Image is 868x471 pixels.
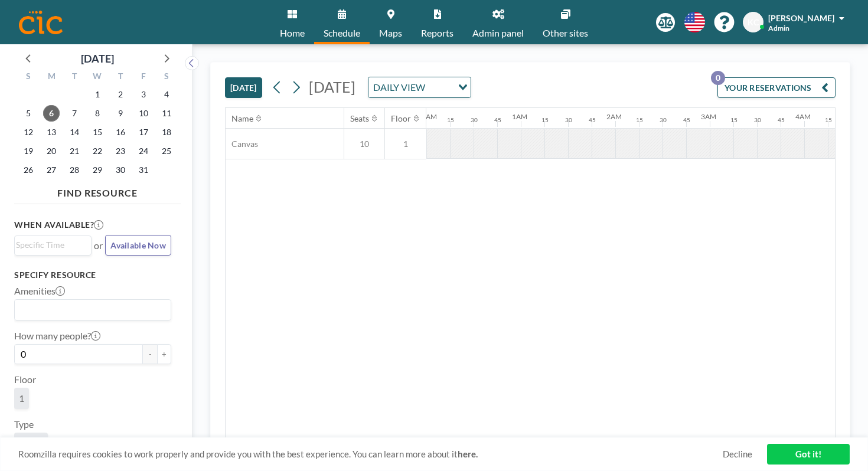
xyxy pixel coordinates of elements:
[711,71,725,85] p: 0
[16,302,164,318] input: Search for option
[15,300,171,320] div: Search for option
[385,139,426,149] span: 1
[63,70,86,85] div: T
[86,70,109,85] div: W
[89,162,106,178] span: Wednesday, October 29, 2025
[66,143,83,159] span: Tuesday, October 21, 2025
[717,77,836,98] button: YOUR RESERVATIONS0
[89,143,106,159] span: Wednesday, October 22, 2025
[350,113,369,124] div: Seats
[754,116,761,124] div: 30
[158,105,175,122] span: Saturday, October 11, 2025
[20,162,37,178] span: Sunday, October 26, 2025
[14,330,100,342] label: How many people?
[471,116,478,124] div: 30
[421,28,453,38] span: Reports
[43,124,60,140] span: Monday, October 13, 2025
[112,86,129,103] span: Thursday, October 2, 2025
[109,70,132,85] div: T
[14,270,171,280] h3: Specify resource
[280,28,305,38] span: Home
[447,116,454,124] div: 15
[17,70,40,85] div: S
[43,143,60,159] span: Monday, October 20, 2025
[472,28,524,38] span: Admin panel
[723,449,752,460] a: Decline
[795,112,811,121] div: 4AM
[132,70,155,85] div: F
[18,449,723,460] span: Roomzilla requires cookies to work properly and provide you with the best experience. You can lea...
[155,70,178,85] div: S
[135,124,152,140] span: Friday, October 17, 2025
[14,285,65,297] label: Amenities
[748,17,759,28] span: KC
[19,392,24,404] span: 1
[543,28,588,38] span: Other sites
[135,162,152,178] span: Friday, October 31, 2025
[66,105,83,122] span: Tuesday, October 7, 2025
[683,116,690,124] div: 45
[43,162,60,178] span: Monday, October 27, 2025
[589,116,596,124] div: 45
[112,162,129,178] span: Thursday, October 30, 2025
[324,28,360,38] span: Schedule
[226,139,258,149] span: Canvas
[768,24,789,32] span: Admin
[89,86,106,103] span: Wednesday, October 1, 2025
[89,105,106,122] span: Wednesday, October 8, 2025
[135,86,152,103] span: Friday, October 3, 2025
[94,240,103,251] span: or
[417,112,437,121] div: 12AM
[541,116,549,124] div: 15
[730,116,738,124] div: 15
[660,116,667,124] div: 30
[158,124,175,140] span: Saturday, October 18, 2025
[89,124,106,140] span: Wednesday, October 15, 2025
[158,86,175,103] span: Saturday, October 4, 2025
[379,28,402,38] span: Maps
[778,116,785,124] div: 45
[309,78,355,96] span: [DATE]
[391,113,411,124] div: Floor
[14,418,34,430] label: Type
[701,112,716,121] div: 3AM
[225,77,262,98] button: [DATE]
[825,116,832,124] div: 15
[14,374,36,385] label: Floor
[565,116,572,124] div: 30
[40,70,63,85] div: M
[20,105,37,122] span: Sunday, October 5, 2025
[14,182,181,199] h4: FIND RESOURCE
[768,13,834,23] span: [PERSON_NAME]
[110,240,166,250] span: Available Now
[112,124,129,140] span: Thursday, October 16, 2025
[344,139,384,149] span: 10
[81,50,114,67] div: [DATE]
[66,162,83,178] span: Tuesday, October 28, 2025
[112,105,129,122] span: Thursday, October 9, 2025
[458,449,478,459] a: here.
[512,112,527,121] div: 1AM
[19,11,63,34] img: organization-logo
[371,80,428,95] span: DAILY VIEW
[20,124,37,140] span: Sunday, October 12, 2025
[494,116,501,124] div: 45
[606,112,622,121] div: 2AM
[135,105,152,122] span: Friday, October 10, 2025
[16,238,84,251] input: Search for option
[157,344,171,364] button: +
[135,143,152,159] span: Friday, October 24, 2025
[143,344,157,364] button: -
[20,143,37,159] span: Sunday, October 19, 2025
[158,143,175,159] span: Saturday, October 25, 2025
[105,235,171,256] button: Available Now
[15,236,91,254] div: Search for option
[43,105,60,122] span: Monday, October 6, 2025
[429,80,451,95] input: Search for option
[368,77,471,97] div: Search for option
[66,124,83,140] span: Tuesday, October 14, 2025
[231,113,253,124] div: Name
[112,143,129,159] span: Thursday, October 23, 2025
[636,116,643,124] div: 15
[767,444,850,465] a: Got it!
